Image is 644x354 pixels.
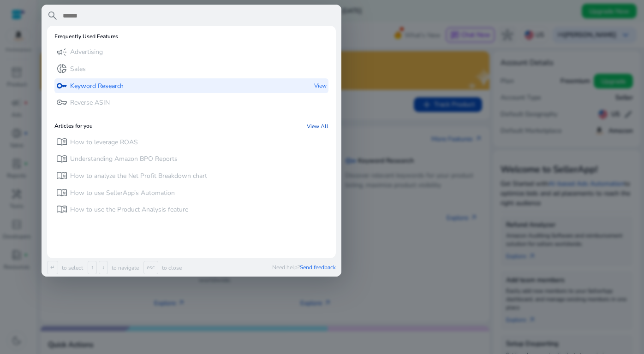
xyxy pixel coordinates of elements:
p: Keyword Research [70,82,124,91]
span: ↵ [47,261,58,274]
p: How to leverage ROAS [70,138,138,147]
p: to close [160,264,182,271]
p: How to analyze the Net Profit Breakdown chart [70,171,207,181]
p: Advertising [70,47,103,57]
a: View All [307,123,328,130]
p: Understanding Amazon BPO Reports [70,154,178,164]
span: esc [143,261,158,274]
p: Need help? [272,264,336,271]
span: menu_book [56,187,67,198]
p: How to use SellerApp’s Automation [70,189,175,198]
p: Sales [70,65,86,74]
h6: Frequently Used Features [54,33,118,40]
span: key [56,80,67,91]
span: menu_book [56,204,67,215]
span: campaign [56,47,67,58]
p: Reverse ASIN [70,98,110,107]
p: to navigate [110,264,139,271]
p: How to use the Product Analysis feature [70,205,188,214]
span: search [47,10,58,21]
span: menu_book [56,153,67,165]
span: menu_book [56,170,67,181]
span: ↓ [99,261,108,274]
span: donut_small [56,63,67,74]
p: to select [60,264,83,271]
span: ↑ [88,261,97,274]
h6: Articles for you [54,123,93,130]
p: View [314,78,327,94]
span: menu_book [56,136,67,147]
span: vpn_key [56,97,67,108]
span: Send feedback [300,264,336,271]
